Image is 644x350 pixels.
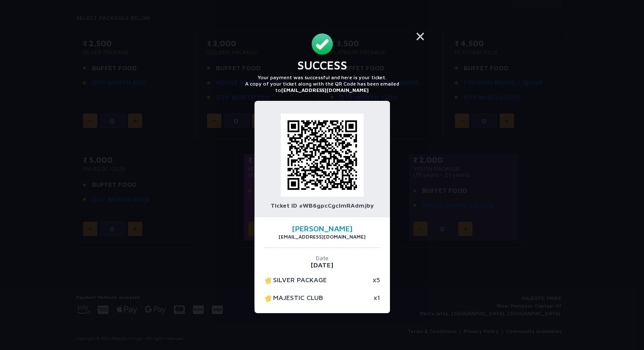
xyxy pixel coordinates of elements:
p: MAJESTIC CLUB [264,294,323,303]
h3: Success [226,58,418,72]
b: [EMAIL_ADDRESS][DOMAIN_NAME] [281,87,369,93]
p: SILVER PACKAGE [264,276,327,285]
button: Close this dialog [410,26,431,46]
p: Your payment was successful and here is your ticket. A copy of your ticket along with the QR Code... [226,74,418,93]
p: Ticket ID #WB6gpcCgcImRAdmjby [263,202,381,209]
p: [EMAIL_ADDRESS][DOMAIN_NAME] [264,233,380,240]
p: [DATE] [264,261,380,268]
p: Date [264,254,380,261]
img: qr [281,114,364,197]
p: x5 [373,276,380,285]
p: x1 [373,294,380,303]
h4: [PERSON_NAME] [264,225,380,233]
